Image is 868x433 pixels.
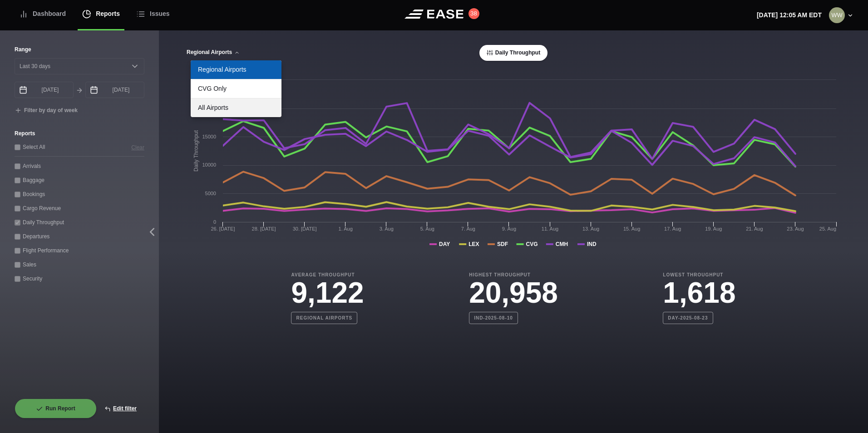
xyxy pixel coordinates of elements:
[15,45,144,54] label: Range
[705,226,722,231] tspan: 19. Aug
[542,226,558,231] tspan: 11. Aug
[252,226,276,231] tspan: 28. [DATE]
[469,312,518,324] b: IND-2025-08-10
[582,226,599,231] tspan: 13. Aug
[469,271,558,278] b: Highest Throughput
[787,226,804,231] tspan: 23. Aug
[526,241,538,247] tspan: CVG
[211,226,235,231] tspan: 26. [DATE]
[213,219,216,225] text: 0
[461,226,475,231] tspan: 7. Aug
[587,241,597,247] tspan: IND
[293,226,317,231] tspan: 30. [DATE]
[556,241,568,247] tspan: CMH
[202,162,216,167] text: 10000
[191,79,281,98] a: CVG Only
[339,226,353,231] tspan: 1. Aug
[191,60,281,79] a: Regional Airports
[746,226,763,231] tspan: 21. Aug
[664,226,681,231] tspan: 17. Aug
[819,226,836,231] tspan: 25. Aug
[380,226,394,231] tspan: 3. Aug
[97,399,144,418] button: Edit filter
[291,271,364,278] b: Average Throughput
[497,241,508,247] tspan: SDF
[15,129,144,138] label: Reports
[205,191,216,196] text: 5000
[663,278,735,307] h3: 1,618
[829,7,845,23] img: 44fab04170f095a2010eee22ca678195
[85,82,144,98] input: mm/dd/yyyy
[663,312,713,324] b: DAY-2025-08-23
[469,241,479,247] tspan: LEX
[469,8,479,19] button: 38
[15,82,74,98] input: mm/dd/yyyy
[420,226,434,231] tspan: 5. Aug
[291,278,364,307] h3: 9,122
[15,107,78,114] button: Filter by day of week
[186,49,240,56] button: Regional Airports
[193,130,199,172] tspan: Daily Throughput
[202,134,216,139] text: 15000
[502,226,516,231] tspan: 9. Aug
[131,143,144,152] button: Clear
[469,278,558,307] h3: 20,958
[479,45,547,61] button: Daily Throughput
[663,271,735,278] b: Lowest Throughput
[439,241,450,247] tspan: DAY
[623,226,640,231] tspan: 15. Aug
[291,312,357,324] b: Regional Airports
[191,98,281,117] a: All Airports
[757,10,822,20] p: [DATE] 12:05 AM EDT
